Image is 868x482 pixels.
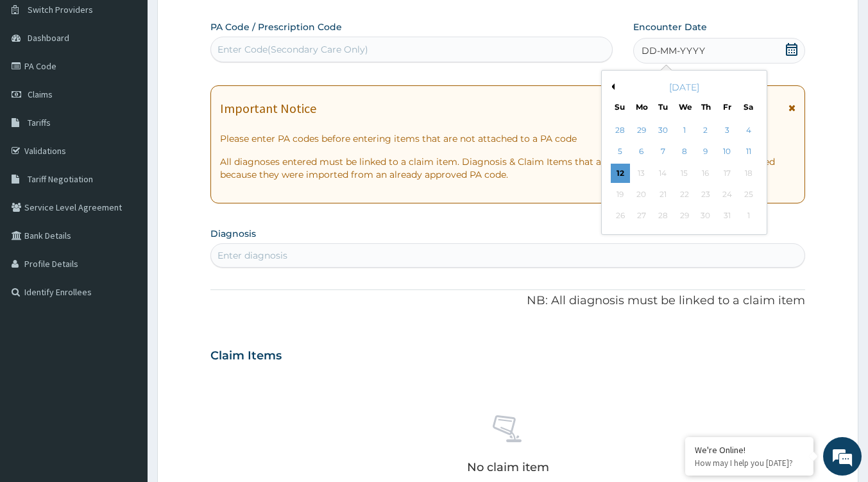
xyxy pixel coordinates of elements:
[653,121,672,140] div: Choose Tuesday, September 30th, 2025
[210,227,256,240] label: Diagnosis
[610,164,629,183] div: Choose Sunday, October 12th, 2025
[642,44,705,57] span: DD-MM-YYYY
[700,101,711,112] div: Th
[220,101,316,116] h1: Important Notice
[210,6,241,37] div: Minimize live chat window
[632,164,651,183] div: Not available Monday, October 13th, 2025
[67,72,216,89] div: Chat with us now
[674,185,694,204] div: Not available Wednesday, October 22nd, 2025
[738,185,758,204] div: Not available Saturday, October 25th, 2025
[722,101,733,112] div: Fr
[674,164,694,183] div: Not available Wednesday, October 15th, 2025
[614,101,625,112] div: Su
[695,458,804,469] p: How may I help you today?
[610,121,629,140] div: Choose Sunday, September 28th, 2025
[467,461,549,474] p: No claim item
[695,185,715,204] div: Not available Thursday, October 23rd, 2025
[217,43,368,56] div: Enter Code(Secondary Care Only)
[717,142,736,162] div: Choose Friday, October 10th, 2025
[28,32,69,44] span: Dashboard
[607,81,762,94] div: [DATE]
[657,101,668,112] div: Tu
[608,83,615,90] button: Previous Month
[633,21,707,33] label: Encounter Date
[632,142,651,162] div: Choose Monday, October 6th, 2025
[24,64,52,96] img: d_794563401_company_1708531726252_794563401
[609,120,759,227] div: month 2025-10
[632,121,651,140] div: Choose Monday, September 29th, 2025
[210,21,342,33] label: PA Code / Prescription Code
[6,350,244,395] textarea: Type your message and hit 'Enter'
[717,207,736,226] div: Not available Friday, October 31st, 2025
[738,142,758,162] div: Choose Saturday, October 11th, 2025
[674,121,694,140] div: Choose Wednesday, October 1st, 2025
[632,185,651,204] div: Not available Monday, October 20th, 2025
[738,207,758,226] div: Not available Saturday, November 1st, 2025
[674,207,694,226] div: Not available Wednesday, October 29th, 2025
[28,89,53,100] span: Claims
[610,207,629,226] div: Not available Sunday, October 26th, 2025
[632,207,651,226] div: Not available Monday, October 27th, 2025
[653,164,672,183] div: Not available Tuesday, October 14th, 2025
[220,155,796,181] p: All diagnoses entered must be linked to a claim item. Diagnosis & Claim Items that are visible bu...
[717,121,736,140] div: Choose Friday, October 3rd, 2025
[695,121,715,140] div: Choose Thursday, October 2nd, 2025
[695,164,715,183] div: Not available Thursday, October 16th, 2025
[653,185,672,204] div: Not available Tuesday, October 21st, 2025
[653,207,672,226] div: Not available Tuesday, October 28th, 2025
[210,349,282,363] h3: Claim Items
[695,142,715,162] div: Choose Thursday, October 9th, 2025
[679,101,690,112] div: We
[653,142,672,162] div: Choose Tuesday, October 7th, 2025
[610,185,629,204] div: Not available Sunday, October 19th, 2025
[738,164,758,183] div: Not available Saturday, October 18th, 2025
[28,4,93,15] span: Switch Providers
[636,101,647,112] div: Mo
[743,101,754,112] div: Sa
[717,185,736,204] div: Not available Friday, October 24th, 2025
[695,207,715,226] div: Not available Thursday, October 30th, 2025
[220,132,796,145] p: Please enter PA codes before entering items that are not attached to a PA code
[674,142,694,162] div: Choose Wednesday, October 8th, 2025
[28,173,93,185] span: Tariff Negotiation
[738,121,758,140] div: Choose Saturday, October 4th, 2025
[717,164,736,183] div: Not available Friday, October 17th, 2025
[28,117,51,128] span: Tariffs
[74,162,177,291] span: We're online!
[695,444,804,456] div: We're Online!
[610,142,629,162] div: Choose Sunday, October 5th, 2025
[210,293,805,309] p: NB: All diagnosis must be linked to a claim item
[217,249,287,262] div: Enter diagnosis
